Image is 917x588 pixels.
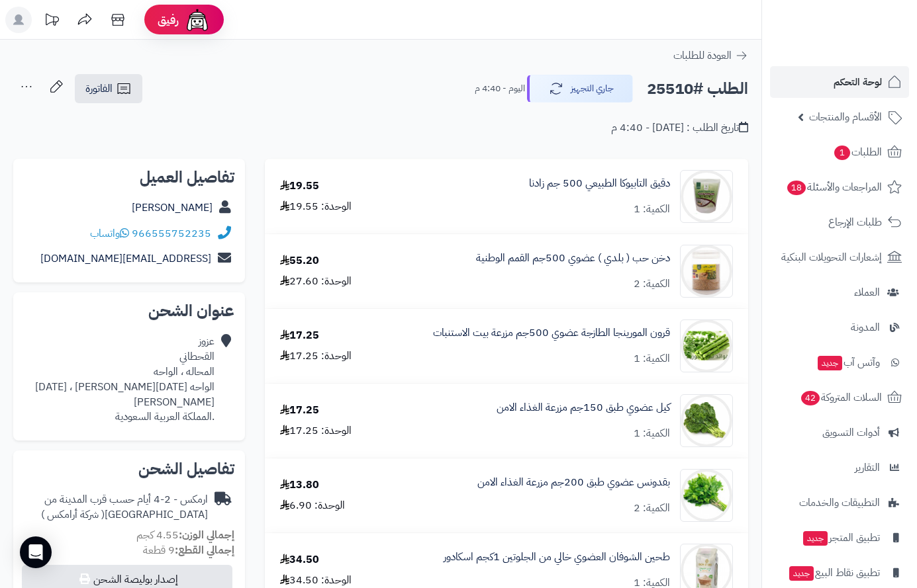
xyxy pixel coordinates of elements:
[818,356,842,370] span: جديد
[24,461,234,477] h2: تفاصيل الشحن
[681,394,732,447] img: 1759841239-%D9%83%D9%8A%D9%84-90x90.png
[634,276,670,292] div: الكمية: 2
[280,328,319,343] div: 17.25
[527,75,633,103] button: جاري التجهيز
[611,120,748,136] div: تاريخ الطلب : [DATE] - 4:40 م
[789,566,814,581] span: جديد
[184,7,211,33] img: ai-face.png
[770,171,909,203] a: المراجعات والأسئلة18
[673,48,748,63] a: العودة للطلبات
[433,325,670,341] a: قرون المورينجا الطازجة عضوي 500جم مزرعة بيت الاستنبات
[833,143,882,161] span: الطلبات
[280,274,352,289] div: الوحدة: 27.60
[280,179,319,194] div: 19.55
[280,573,352,588] div: الوحدة: 34.50
[634,501,670,516] div: الكمية: 2
[854,283,880,302] span: العملاء
[681,245,732,298] img: 1726854043-%D8%AF%D8%AE%D9%86%20%D8%B9%D8%B6%D9%88%D9%8A%20-90x90.jpg
[132,226,211,241] a: 966555752235
[175,542,234,558] strong: إجمالي القطع:
[41,507,105,523] span: ( شركة أرامكس )
[143,542,234,558] small: 9 قطعة
[770,487,909,519] a: التطبيقات والخدمات
[770,241,909,273] a: إشعارات التحويلات البنكية
[828,213,882,231] span: طلبات الإرجاع
[647,75,748,103] h2: الطلب #25510
[770,136,909,168] a: الطلبات1
[477,475,670,490] a: بقدونس عضوي طبق 200جم مزرعة الغذاء الامن
[673,48,732,63] span: العودة للطلبات
[770,452,909,483] a: التقارير
[497,400,670,415] a: كيل عضوي طبق 150جم مزرعة الغذاء الامن
[444,550,670,565] a: طحين الشوفان العضوي خالي من الجلوتين 1كجم اسكادور
[20,536,52,568] div: Open Intercom Messenger
[634,426,670,441] div: الكمية: 1
[770,66,909,98] a: لوحة التحكم
[24,492,208,523] div: ارمكس - 2-4 أيام حسب قرب المدينة من [GEOGRAPHIC_DATA]
[40,251,211,267] a: [EMAIL_ADDRESS][DOMAIN_NAME]
[280,478,319,493] div: 13.80
[781,248,882,267] span: إشعارات التحويلات البنكية
[634,202,670,217] div: الكمية: 1
[786,178,882,196] span: المراجعات والأسئلة
[132,200,213,216] a: [PERSON_NAME]
[851,318,880,337] span: المدونة
[634,351,670,366] div: الكمية: 1
[770,347,909,378] a: وآتس آبجديد
[770,382,909,413] a: السلات المتروكة42
[24,334,215,425] div: عزوز القحطاني المحاله ، الواحه الواحه [DATE][PERSON_NAME] ، [DATE][PERSON_NAME] .المملكة العربية ...
[681,469,732,522] img: 1759996140-1739222761-%D8%A8%D9%82%D8%AF%D9%88%D9%86%D8%B3%20%D8%B9%D8%B6%D9%88%D9%8A%20%D8%A7%D9...
[855,458,880,477] span: التقارير
[770,206,909,238] a: طلبات الإرجاع
[179,527,234,543] strong: إجمالي الوزن:
[529,176,670,191] a: دقيق التابيوكا الطبيعي 500 جم زادنا
[24,169,234,185] h2: تفاصيل العميل
[85,81,113,97] span: الفاتورة
[280,253,319,269] div: 55.20
[681,170,732,223] img: 1713265002-%D8%AF%D9%82%D9%8A%D9%82%20%D8%A7%D9%84%D8%AA%D8%A7%D8%A8%D9%8A%D9%88%D9%83%D8%A7%20-9...
[803,531,828,546] span: جديد
[834,73,882,91] span: لوحة التحكم
[787,180,806,195] span: 18
[816,353,880,372] span: وآتس آب
[822,423,880,442] span: أدوات التسويق
[802,528,880,547] span: تطبيق المتجر
[280,423,352,439] div: الوحدة: 17.25
[158,12,179,28] span: رفيق
[280,349,352,364] div: الوحدة: 17.25
[35,7,68,36] a: تحديثات المنصة
[136,527,234,543] small: 4.55 كجم
[280,199,352,214] div: الوحدة: 19.55
[476,251,670,266] a: دخن حب ( بلدي ) عضوي 500جم القمم الوطنية
[770,522,909,554] a: تطبيق المتجرجديد
[75,74,142,103] a: الفاتورة
[800,390,820,405] span: 42
[788,564,880,582] span: تطبيق نقاط البيع
[799,493,880,512] span: التطبيقات والخدمات
[90,226,129,241] a: واتساب
[770,417,909,448] a: أدوات التسويق
[770,312,909,343] a: المدونة
[827,10,904,38] img: logo-2.png
[809,108,882,126] span: الأقسام والمنتجات
[770,276,909,308] a: العملاء
[24,303,234,319] h2: عنوان الشحن
[475,82,525,95] small: اليوم - 4:40 م
[681,319,732,372] img: 1759594588-%D9%82%D8%B1%D9%88%D9%86%20%D8%A7%D9%84%D9%85%D9%88%D8%B1%D9%8A%D9%86%D8%AC%D8%A7.jpg%...
[800,388,882,407] span: السلات المتروكة
[280,403,319,418] div: 17.25
[834,145,850,160] span: 1
[280,498,345,513] div: الوحدة: 6.90
[280,552,319,567] div: 34.50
